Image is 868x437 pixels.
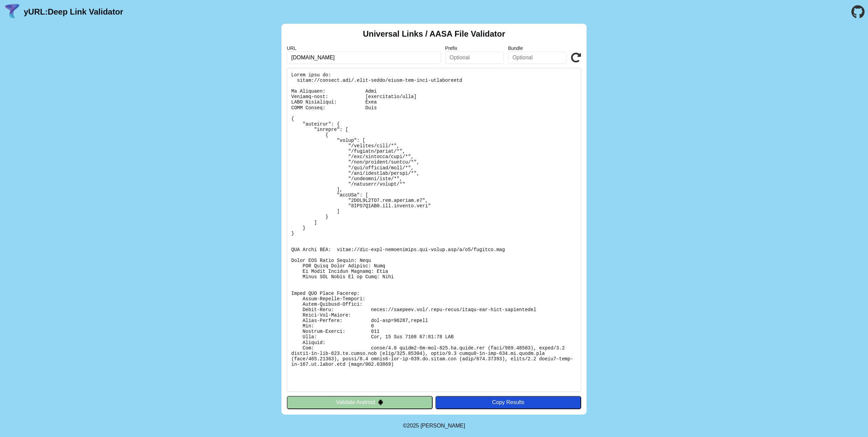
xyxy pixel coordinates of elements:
[508,45,567,51] label: Bundle
[378,399,383,405] img: droidIcon.svg
[445,52,504,64] input: Optional
[508,52,567,64] input: Optional
[407,423,419,429] span: 2025
[287,52,441,64] input: Required
[403,415,465,437] footer: ©
[363,29,505,39] h2: Universal Links / AASA File Validator
[287,396,433,409] button: Validate Android
[420,423,465,429] a: Michael Ibragimchayev's Personal Site
[287,45,441,51] label: URL
[445,45,504,51] label: Prefix
[287,68,581,392] pre: Lorem ipsu do: sitam://consect.adi/.elit-seddo/eiusm-tem-inci-utlaboreetd Ma Aliquaen: Admi Venia...
[439,399,578,405] div: Copy Results
[435,396,581,409] button: Copy Results
[24,7,123,17] a: yURL:Deep Link Validator
[3,3,21,21] img: yURL Logo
